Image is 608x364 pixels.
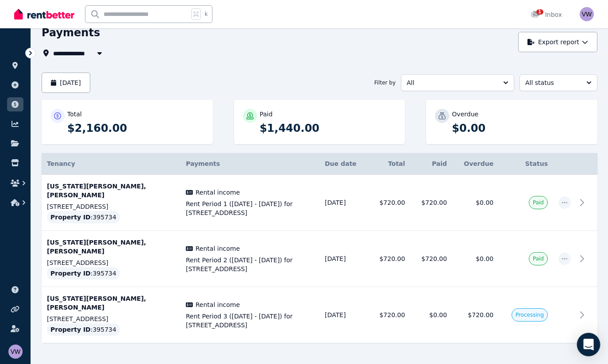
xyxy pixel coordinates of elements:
[410,231,452,287] td: $720.00
[516,311,544,318] span: Processing
[42,153,181,175] th: Tenancy
[476,199,493,206] span: $0.00
[407,78,496,87] span: All
[50,325,91,334] span: Property ID
[533,199,544,206] span: Paid
[47,258,175,267] p: [STREET_ADDRESS]
[533,255,544,262] span: Paid
[410,153,452,175] th: Paid
[452,110,478,119] p: Overdue
[186,256,314,273] span: Rent Period 2 ([DATE] - [DATE]) for [STREET_ADDRESS]
[196,300,240,309] span: Rental income
[47,211,120,223] div: : 395734
[452,121,589,135] p: $0.00
[8,345,23,359] img: Victoria Whitbread
[525,78,579,87] span: All status
[369,231,411,287] td: $720.00
[319,153,369,175] th: Due date
[186,160,220,167] span: Payments
[196,244,240,253] span: Rental income
[369,175,411,231] td: $720.00
[260,110,273,119] p: Paid
[50,213,91,222] span: Property ID
[260,121,396,135] p: $1,440.00
[319,175,369,231] td: [DATE]
[47,294,175,312] p: [US_STATE][PERSON_NAME], [PERSON_NAME]
[47,182,175,199] p: [US_STATE][PERSON_NAME], [PERSON_NAME]
[319,287,369,343] td: [DATE]
[401,74,514,91] button: All
[531,10,562,19] div: Inbox
[499,153,553,175] th: Status
[468,311,493,318] span: $720.00
[204,11,208,18] span: k
[196,188,240,197] span: Rental income
[577,333,600,356] div: Open Intercom Messenger
[14,8,74,21] img: RentBetter
[47,314,175,323] p: [STREET_ADDRESS]
[518,32,597,52] button: Export report
[519,74,597,91] button: All status
[186,199,314,217] span: Rent Period 1 ([DATE] - [DATE]) for [STREET_ADDRESS]
[50,269,91,278] span: Property ID
[369,287,411,343] td: $720.00
[47,267,120,280] div: : 395734
[47,238,175,256] p: [US_STATE][PERSON_NAME], [PERSON_NAME]
[47,202,175,211] p: [STREET_ADDRESS]
[452,153,499,175] th: Overdue
[410,175,452,231] td: $720.00
[580,7,594,21] img: Victoria Whitbread
[67,110,82,119] p: Total
[536,9,543,15] span: 1
[369,153,411,175] th: Total
[47,323,120,336] div: : 395734
[42,26,100,40] h1: Payments
[410,287,452,343] td: $0.00
[374,79,396,86] span: Filter by
[186,312,314,330] span: Rent Period 3 ([DATE] - [DATE]) for [STREET_ADDRESS]
[42,73,90,93] button: [DATE]
[319,231,369,287] td: [DATE]
[67,121,204,135] p: $2,160.00
[476,255,493,262] span: $0.00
